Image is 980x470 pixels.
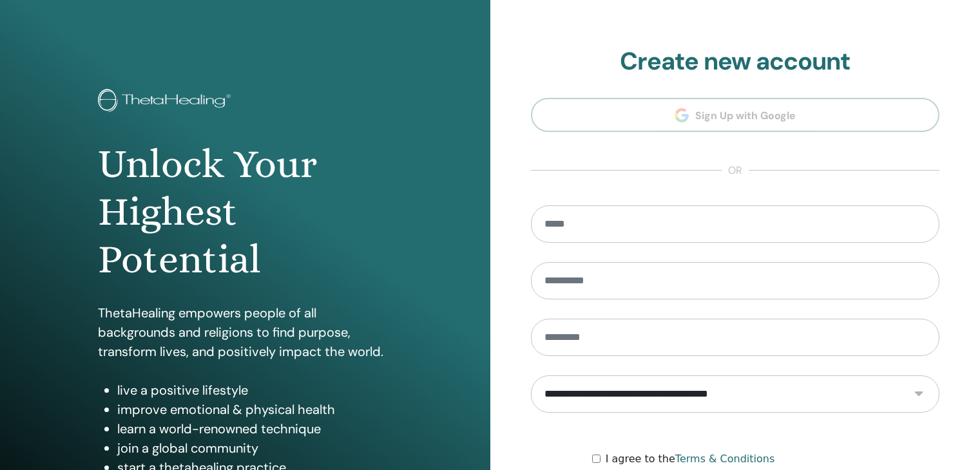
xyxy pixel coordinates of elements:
[531,47,940,77] h2: Create new account
[117,438,392,458] li: join a global community
[722,163,749,178] span: or
[117,419,392,438] li: learn a world-renowned technique
[98,303,392,361] p: ThetaHealing empowers people of all backgrounds and religions to find purpose, transform lives, a...
[98,140,392,284] h1: Unlock Your Highest Potential
[606,451,775,467] label: I agree to the
[117,400,392,419] li: improve emotional & physical health
[675,453,774,465] a: Terms & Conditions
[117,381,392,400] li: live a positive lifestyle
